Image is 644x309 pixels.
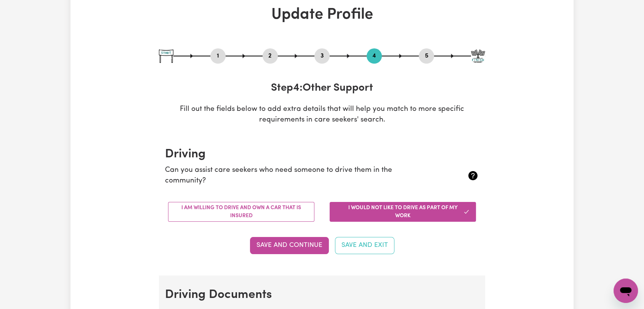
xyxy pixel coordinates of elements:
button: Go to step 1 [210,51,226,61]
p: Fill out the fields below to add extra details that will help you match to more specific requirem... [159,104,485,126]
button: I would not like to drive as part of my work [330,202,476,222]
button: Go to step 4 [367,51,382,61]
p: Can you assist care seekers who need someone to drive them in the community? [165,165,427,187]
button: Go to step 5 [419,51,434,61]
button: Go to step 3 [314,51,330,61]
button: Save and Continue [250,237,329,254]
button: Save and Exit [335,237,394,254]
h2: Driving [165,147,479,162]
h3: Step 4 : Other Support [159,82,485,95]
h2: Driving Documents [165,288,479,302]
button: Go to step 2 [263,51,278,61]
button: I am willing to drive and own a car that is insured [168,202,314,222]
iframe: Button to launch messaging window [614,279,638,303]
h1: Update Profile [159,6,485,24]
